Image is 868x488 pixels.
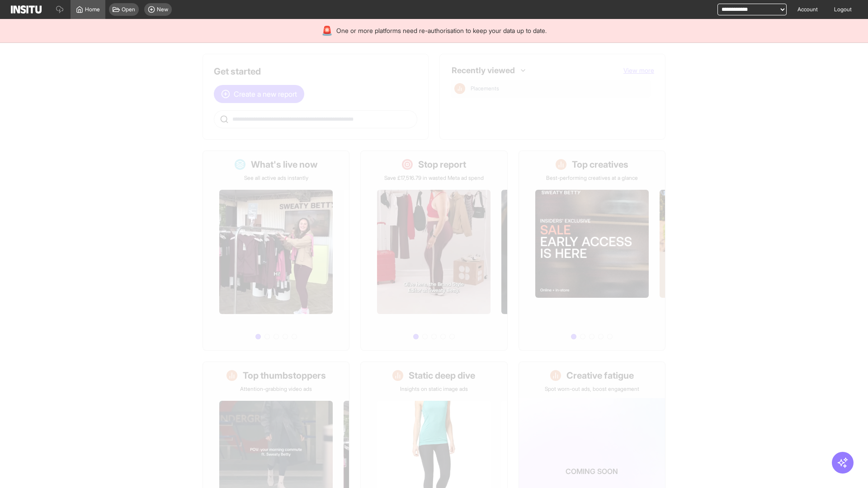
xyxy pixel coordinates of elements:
span: New [157,6,168,13]
span: Open [122,6,135,13]
span: One or more platforms need re-authorisation to keep your data up to date. [336,26,547,35]
img: Logo [11,5,42,14]
span: Home [85,6,100,13]
div: 🚨 [321,24,333,37]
